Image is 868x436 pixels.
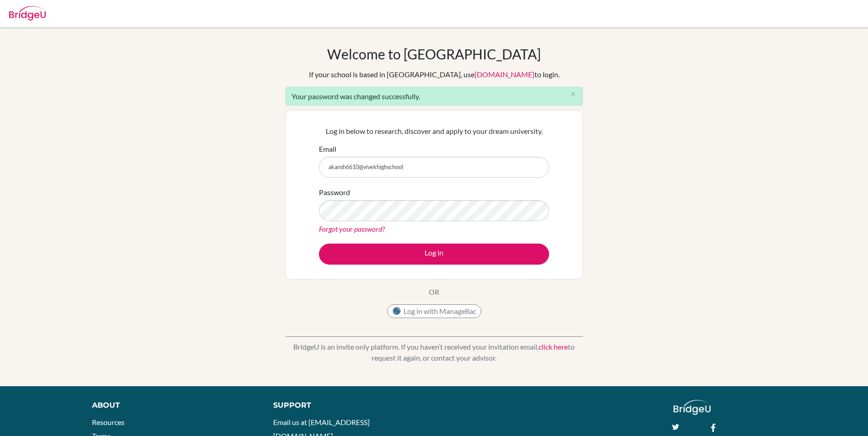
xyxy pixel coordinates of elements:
[286,341,583,363] p: BridgeU is an invite only platform. If you haven’t received your invitation email, to request it ...
[674,400,711,415] img: logo_white@2x-f4f0deed5e89b7ecb1c2cc34c3e3d731f90f0f143d5ea2071677605dd97b5244.png
[92,400,253,411] div: About
[319,244,549,265] button: Log in
[319,144,336,154] label: Email
[474,70,534,79] a: [DOMAIN_NAME]
[570,90,577,97] i: close
[564,87,582,101] button: Close
[319,126,549,137] p: Log in below to research, discover and apply to your dream university.
[286,87,583,106] div: Your password was changed successfully.
[539,342,568,351] a: click here
[9,6,46,21] img: Bridge-U
[387,304,481,318] button: Log in with ManageBac
[273,400,423,411] div: Support
[319,187,350,198] label: Password
[309,69,560,80] div: If your school is based in [GEOGRAPHIC_DATA], use to login.
[327,46,541,62] h1: Welcome to [GEOGRAPHIC_DATA]
[92,418,124,426] a: Resources
[429,287,439,298] p: OR
[319,224,385,233] a: Forgot your password?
